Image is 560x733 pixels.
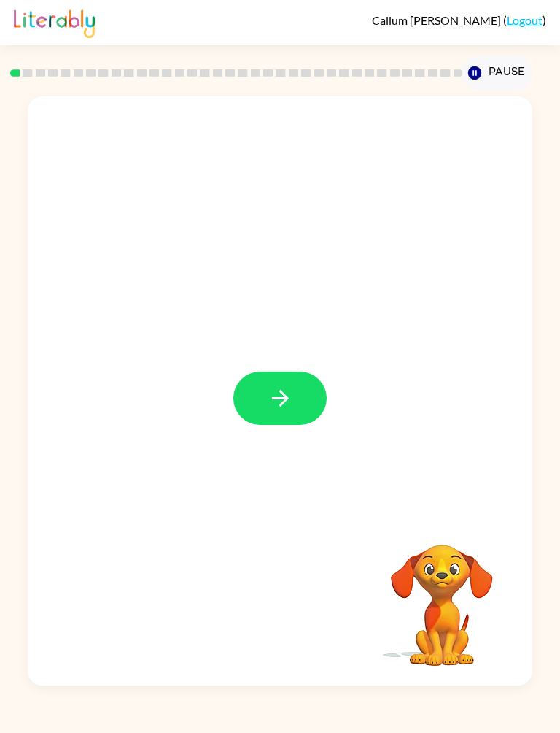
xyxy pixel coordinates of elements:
a: Logout [507,13,542,27]
img: Literably [14,6,95,38]
div: ( ) [372,13,546,27]
button: Pause [462,56,532,90]
video: Your browser must support playing .mp4 files to use Literably. Please try using another browser. [369,522,515,668]
span: Callum [PERSON_NAME] [372,13,503,27]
